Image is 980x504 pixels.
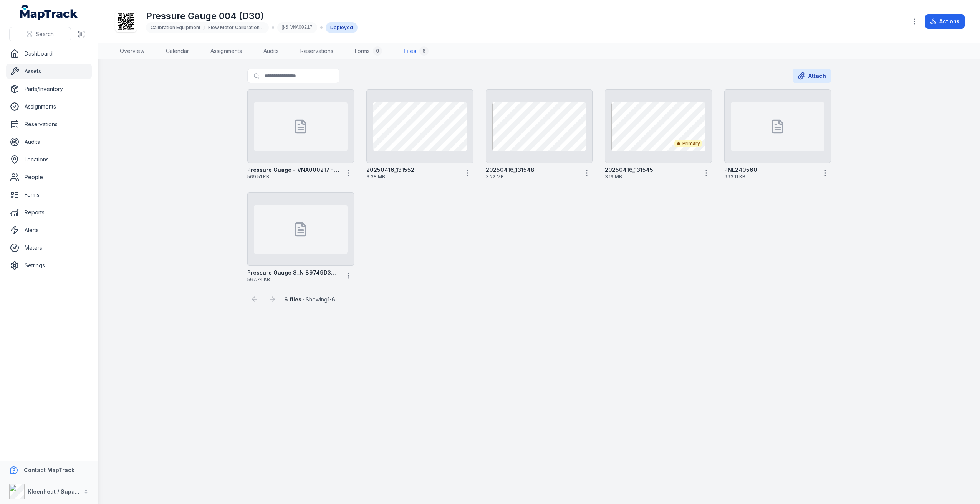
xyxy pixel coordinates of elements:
[6,99,92,114] a: Assignments
[6,64,92,79] a: Assets
[6,152,92,167] a: Locations
[9,27,71,41] button: Search
[284,296,335,303] span: · Showing 1 - 6
[6,46,92,61] a: Dashboard
[277,22,317,33] div: VNA00217
[294,43,339,59] a: Reservations
[24,467,74,473] strong: Contact MapTrack
[36,30,54,38] span: Search
[160,43,195,59] a: Calendar
[419,46,429,56] div: 6
[208,25,264,31] span: Flow Meter Calibration Equipment
[257,43,285,59] a: Audits
[6,134,92,150] a: Audits
[366,166,414,174] strong: 20250416_131552
[247,269,339,277] strong: Pressure Gauge S_N 89749D30 [DoE 04_09_2025]
[605,174,697,180] span: 3.19 MB
[486,166,535,174] strong: 20250416_131548
[247,277,339,283] span: 567.74 KB
[6,170,92,185] a: People
[247,174,339,180] span: 569.51 KB
[674,140,702,147] div: Primary
[151,25,200,31] span: Calibration Equipment
[793,69,831,83] button: Attach
[284,296,301,303] strong: 6 files
[349,43,388,59] a: Forms0
[724,174,816,180] span: 993.11 KB
[6,240,92,255] a: Meters
[366,174,459,180] span: 3.38 MB
[6,205,92,220] a: Reports
[326,22,358,33] div: Deployed
[6,117,92,132] a: Reservations
[6,81,92,97] a: Parts/Inventory
[373,46,382,56] div: 0
[20,5,78,20] a: MapTrack
[114,43,151,59] a: Overview
[146,10,358,22] h1: Pressure Gauge 004 (D30)
[6,222,92,238] a: Alerts
[925,14,965,29] button: Actions
[724,166,757,174] strong: PNL240560
[6,258,92,273] a: Settings
[204,43,248,59] a: Assignments
[486,174,578,180] span: 3.22 MB
[605,166,653,174] strong: 20250416_131545
[247,166,339,174] strong: Pressure Guage - VNA000217 - PO 230598
[397,43,435,59] a: Files6
[6,187,92,203] a: Forms
[28,488,85,495] strong: Kleenheat / Supagas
